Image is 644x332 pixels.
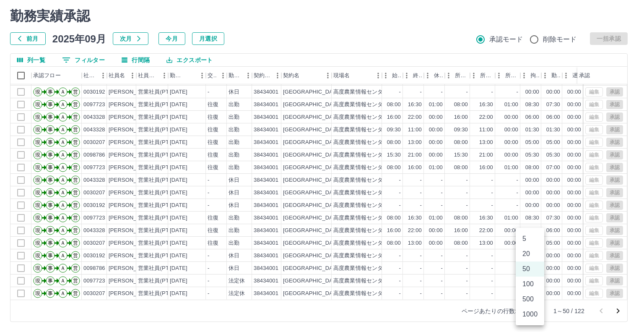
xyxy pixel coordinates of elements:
[516,292,544,307] li: 500
[516,307,544,322] li: 1000
[516,246,544,261] li: 20
[516,231,544,246] li: 5
[516,277,544,292] li: 100
[516,261,544,277] li: 50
